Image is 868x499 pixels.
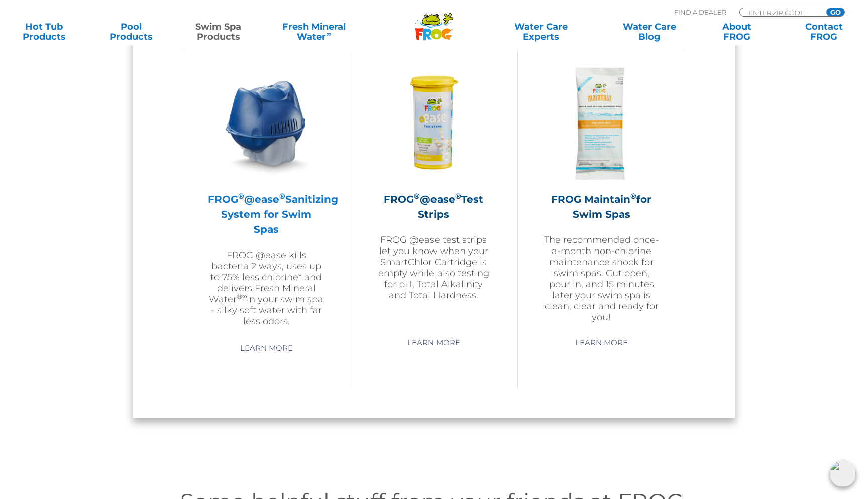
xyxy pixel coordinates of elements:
[543,65,660,182] img: ss-maintain-hero-300x300.png
[790,22,858,42] a: ContactFROG
[97,22,165,42] a: PoolProducts
[455,191,461,201] sup: ®
[375,65,492,326] a: FROG®@ease®Test StripsFROG @ease test strips let you know when your SmartChlor Cartridge is empty...
[396,334,472,352] a: Learn More
[279,191,285,201] sup: ®
[543,192,660,222] h2: FROG Maintain for Swim Spas
[543,65,660,326] a: FROG Maintain®for Swim SpasThe recommended once-a-month non-chlorine maintenance shock for swim s...
[630,191,636,201] sup: ®
[414,191,420,201] sup: ®
[272,22,357,42] a: Fresh MineralWater∞
[184,22,252,42] a: Swim SpaProducts
[375,192,492,222] h2: FROG @ease Test Strips
[674,8,726,17] p: Find A Dealer
[830,461,856,487] img: openIcon
[237,292,247,300] sup: ®∞
[564,334,639,352] a: Learn More
[238,191,244,201] sup: ®
[375,234,492,301] p: FROG @ease test strips let you know when your SmartChlor Cartridge is empty while also testing fo...
[10,22,78,42] a: Hot TubProducts
[375,65,492,182] img: FROG-@ease-TS-Bottle-300x300.png
[616,22,684,42] a: Water CareBlog
[543,234,660,323] p: The recommended once-a-month non-chlorine maintenance shock for swim spas. Cut open, pour in, and...
[229,339,304,357] a: Learn More
[703,22,771,42] a: AboutFROG
[486,22,596,42] a: Water CareExperts
[208,65,324,327] a: FROG®@ease®Sanitizing System for Swim SpasFROG @ease kills bacteria 2 ways, uses up to 75% less c...
[208,65,324,182] img: ss-@ease-hero-300x300.png
[747,8,815,17] input: Zip Code Form
[208,192,324,237] h2: FROG @ease Sanitizing System for Swim Spas
[326,30,331,38] sup: ∞
[826,8,844,16] input: GO
[208,249,324,327] p: FROG @ease kills bacteria 2 ways, uses up to 75% less chlorine* and delivers Fresh Mineral Water ...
